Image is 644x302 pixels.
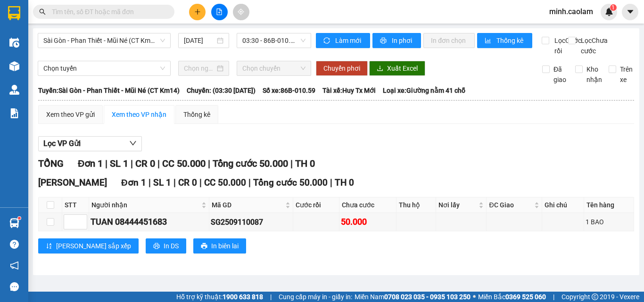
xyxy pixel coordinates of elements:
[605,8,613,16] img: icon-new-feature
[270,292,272,302] span: |
[477,33,532,48] button: bar-chartThống kê
[184,35,215,46] input: 12/09/2025
[38,177,107,188] span: [PERSON_NAME]
[542,197,584,213] th: Ghi chú
[496,35,525,46] span: Thống kê
[149,177,151,188] span: |
[184,63,215,73] input: Chọn ngày
[91,200,199,210] span: Người nhận
[423,33,475,48] button: In đơn chọn
[38,87,180,94] b: Tuyến: Sài Gòn - Phan Thiết - Mũi Né (CT Km14)
[43,33,165,48] span: Sài Gòn - Phan Thiết - Mũi Né (CT Km14)
[263,85,315,96] span: Số xe: 86B-010.59
[473,295,476,299] span: ⚪️
[153,243,160,250] span: printer
[178,177,197,188] span: CR 0
[505,293,546,301] strong: 0369 525 060
[330,177,332,188] span: |
[577,35,609,56] span: Lọc Chưa cước
[323,37,331,45] span: sync
[377,65,383,73] span: download
[43,61,165,75] span: Chọn tuyến
[316,33,370,48] button: syncLàm mới
[295,158,315,169] span: TH 0
[46,243,52,250] span: sort-ascending
[248,177,251,188] span: |
[233,4,249,20] button: aim
[194,8,201,15] span: plus
[372,33,421,48] button: printerIn phơi
[38,238,139,253] button: sort-ascending[PERSON_NAME] sắp xếp
[339,197,396,213] th: Chưa cước
[131,158,133,169] span: |
[10,240,19,249] span: question-circle
[212,200,283,210] span: Mã GD
[542,6,601,17] span: minh.caolam
[242,33,305,48] span: 03:30 - 86B-010.59
[157,158,160,169] span: |
[8,6,20,20] img: logo-vxr
[341,215,395,229] div: 50.000
[10,261,19,270] span: notification
[105,158,107,169] span: |
[622,4,638,20] button: caret-down
[9,38,19,48] img: warehouse-icon
[335,177,354,188] span: TH 0
[335,35,363,46] span: Làm mới
[62,197,89,213] th: STT
[242,61,305,75] span: Chọn chuyến
[164,241,179,251] span: In DS
[316,61,368,76] button: Chuyển phơi
[551,35,583,56] span: Lọc Cước rồi
[189,4,206,20] button: plus
[110,158,128,169] span: SL 1
[209,213,293,231] td: SG2509110087
[290,158,293,169] span: |
[173,177,176,188] span: |
[52,7,163,17] input: Tìm tên, số ĐT hoặc mã đơn
[279,292,352,302] span: Cung cấp máy in - giấy in:
[9,108,19,118] img: solution-icon
[383,85,465,96] span: Loại xe: Giường nằm 41 chỗ
[46,109,95,120] div: Xem theo VP gửi
[626,8,635,16] span: caret-down
[112,109,166,120] div: Xem theo VP nhận
[213,158,288,169] span: Tổng cước 50.000
[176,292,263,302] span: Hỗ trợ kỹ thuật:
[38,158,64,169] span: TỔNG
[183,109,210,120] div: Thống kê
[38,136,142,151] button: Lọc VP Gửi
[208,158,210,169] span: |
[135,158,155,169] span: CR 0
[18,217,21,220] sup: 1
[162,158,206,169] span: CC 50.000
[43,138,81,149] span: Lọc VP Gửi
[223,293,263,301] strong: 1900 633 818
[583,64,606,85] span: Kho nhận
[584,197,634,213] th: Tên hàng
[199,177,202,188] span: |
[129,139,137,147] span: down
[153,177,171,188] span: SL 1
[322,85,376,96] span: Tài xế: Huy Tx Mới
[392,35,413,46] span: In phơi
[121,177,146,188] span: Đơn 1
[293,197,339,213] th: Cước rồi
[211,216,291,228] div: SG2509110087
[369,61,425,76] button: downloadXuất Excel
[384,293,471,301] strong: 0708 023 035 - 0935 103 250
[10,282,19,291] span: message
[438,200,477,210] span: Nơi lấy
[355,292,471,302] span: Miền Nam
[78,158,103,169] span: Đơn 1
[489,200,532,210] span: ĐC Giao
[380,37,388,45] span: printer
[553,292,554,302] span: |
[91,215,207,229] div: TUAN 08444451683
[238,8,244,15] span: aim
[9,218,19,228] img: warehouse-icon
[211,241,239,251] span: In biên lai
[611,4,615,11] span: 1
[550,64,570,85] span: Đã giao
[586,217,632,227] div: 1 BAO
